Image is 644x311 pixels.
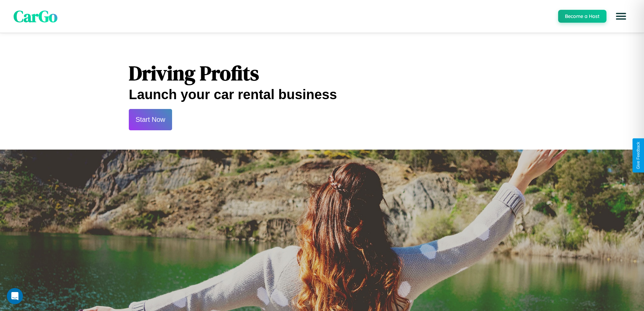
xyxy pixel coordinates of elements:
[129,109,172,130] button: Start Now
[129,59,515,87] h1: Driving Profits
[558,10,606,23] button: Become a Host
[612,7,630,26] button: Open menu
[636,142,641,169] div: Give Feedback
[129,87,515,102] h2: Launch your car rental business
[14,5,57,27] span: CarGo
[7,288,23,304] iframe: Intercom live chat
